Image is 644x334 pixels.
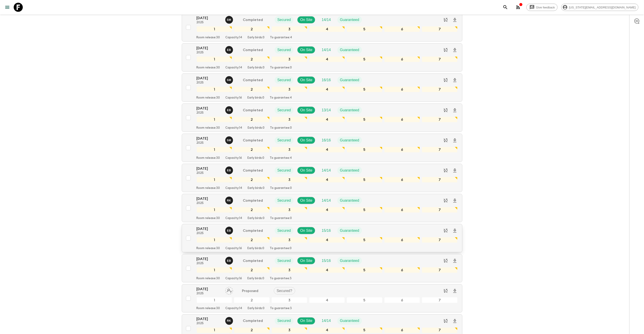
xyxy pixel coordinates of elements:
p: [DATE] [197,256,222,262]
p: Secured [277,17,291,23]
div: On Site [297,16,315,23]
p: Early birds: 0 [248,126,265,130]
svg: Download Onboarding [452,168,458,173]
span: Erild Balla [225,47,234,51]
p: Guaranteed [340,138,359,143]
div: On Site [297,257,315,264]
div: 1 [197,327,232,333]
div: Trip Fill [319,197,334,204]
p: Completed [243,107,263,113]
p: 14 / 14 [322,198,331,203]
div: 1 [197,56,232,62]
div: 3 [272,177,307,183]
div: 4 [309,177,345,183]
p: Early birds: 0 [248,66,265,70]
p: On Site [300,258,312,264]
div: 5 [347,86,382,92]
div: Secured [275,137,294,144]
svg: Sync disabled - Archived departures are not synced [443,107,449,113]
p: Secured [277,228,291,233]
div: 6 [384,177,420,183]
p: Completed [243,168,263,173]
span: Assign pack leader [225,288,233,292]
p: To guarantee: 0 [270,247,292,250]
div: On Site [297,46,315,54]
div: 5 [347,237,382,243]
span: [US_STATE][EMAIL_ADDRESS][DOMAIN_NAME] [567,6,638,9]
p: Capacity: 16 [226,96,242,100]
p: Secured [277,47,291,53]
div: 6 [384,297,420,303]
div: Secured? [274,287,295,295]
p: Room release: 30 [197,36,220,39]
div: 7 [422,327,458,333]
p: 2025 [197,232,222,235]
p: Room release: 30 [197,307,220,311]
div: 5 [347,56,382,62]
p: On Site [300,168,312,173]
span: Erild Balla [225,168,234,172]
p: Capacity: 14 [226,36,242,39]
p: Early birds: 0 [248,307,265,311]
span: Robert Kaca [225,198,234,202]
div: 6 [384,56,420,62]
p: [DATE] [197,15,222,21]
p: 14 / 14 [322,17,331,23]
div: 6 [384,207,420,213]
div: 5 [347,117,382,123]
div: 5 [347,297,382,303]
div: On Site [297,107,315,114]
div: On Site [297,227,315,234]
div: [US_STATE][EMAIL_ADDRESS][DOMAIN_NAME] [561,4,639,11]
div: 6 [384,327,420,333]
button: [DATE]2025Spiro MishaxhiuCompletedSecuredOn SiteTrip FillGuaranteed1234567Room release:30Capacity... [182,134,462,162]
p: On Site [300,198,312,203]
p: To guarantee: 3 [270,277,292,280]
p: To guarantee: 4 [270,36,292,39]
p: Completed [243,17,263,23]
p: On Site [300,47,312,53]
p: 2025 [197,141,222,145]
p: 14 / 14 [322,168,331,173]
div: On Site [297,137,315,144]
svg: Sync disabled - Archived departures are not synced [443,288,449,294]
p: Secured [277,107,291,113]
div: Secured [275,227,294,234]
div: 6 [384,147,420,153]
svg: Download Onboarding [452,138,458,143]
span: Spiro Mishaxhiu [225,138,234,141]
div: Trip Fill [319,76,334,84]
p: On Site [300,318,312,324]
p: [DATE] [197,45,222,51]
svg: Download Onboarding [452,288,458,294]
div: Secured [275,46,294,54]
p: To guarantee: 0 [270,217,292,220]
svg: Sync disabled - Archived departures are not synced [443,198,449,203]
button: [DATE]2025Erild BallaCompletedSecuredOn SiteTrip FillGuaranteed1234567Room release:30Capacity:14E... [182,43,462,72]
p: Completed [243,318,263,324]
div: 5 [347,26,382,32]
p: Secured? [277,288,292,294]
span: Robert Kaca [225,318,234,322]
div: 7 [422,237,458,243]
div: 2 [234,267,270,273]
p: Completed [243,198,263,203]
div: 7 [422,267,458,273]
div: 5 [347,147,382,153]
p: [DATE] [197,226,222,232]
p: To guarantee: 0 [270,126,292,130]
div: 2 [234,117,270,123]
button: [DATE]2025Erild BallaCompletedSecuredOn SiteTrip FillGuaranteed1234567Room release:30Capacity:16E... [182,254,462,282]
div: 4 [309,117,345,123]
span: Spiro Mishaxhiu [225,78,234,81]
div: Secured [275,76,294,84]
div: 5 [347,177,382,183]
div: 4 [309,56,345,62]
p: [DATE] [197,316,222,322]
div: 2 [234,177,270,183]
p: [DATE] [197,136,222,141]
p: Room release: 30 [197,126,220,130]
p: [DATE] [197,286,222,292]
p: 14 / 14 [322,318,331,324]
div: Trip Fill [319,317,334,325]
